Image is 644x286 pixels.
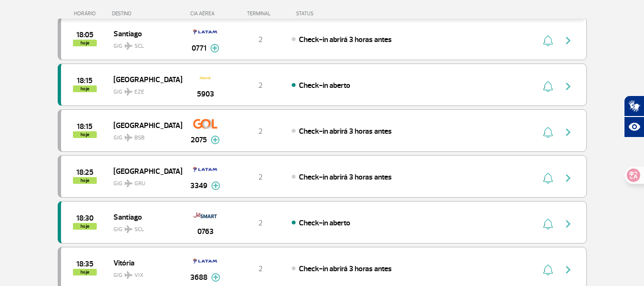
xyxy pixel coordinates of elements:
[134,271,143,280] span: VIX
[134,88,144,96] span: EZE
[211,273,220,282] img: mais-info-painel-voo.svg
[113,37,174,51] span: GIG
[113,266,174,280] span: GIG
[134,42,144,51] span: SCL
[77,77,92,84] span: 2025-08-28 18:15:00
[258,264,263,274] span: 2
[543,81,553,92] img: sino-painel-voo.svg
[258,218,263,228] span: 2
[124,225,133,233] img: destiny_airplane.svg
[291,11,369,17] div: STATUS
[299,35,392,44] span: Check-in abrirá 3 horas antes
[543,218,553,230] img: sino-painel-voo.svg
[192,42,206,54] span: 0771
[543,127,553,138] img: sino-painel-voo.svg
[562,264,574,275] img: seta-direita-painel-voo.svg
[562,81,574,92] img: seta-direita-painel-voo.svg
[113,220,174,234] span: GIG
[258,172,263,182] span: 2
[210,44,219,53] img: mais-info-painel-voo.svg
[124,88,133,95] img: destiny_airplane.svg
[624,117,644,138] button: Abrir recursos assistivos.
[624,95,644,117] button: Abrir tradutor de língua de sinais.
[211,181,220,190] img: mais-info-painel-voo.svg
[124,180,133,187] img: destiny_airplane.svg
[562,172,574,184] img: seta-direita-painel-voo.svg
[258,127,263,136] span: 2
[134,134,144,142] span: BSB
[73,269,97,275] span: hoje
[113,256,174,269] span: Vitória
[77,123,92,130] span: 2025-08-28 18:15:00
[76,261,93,267] span: 2025-08-28 18:35:00
[299,127,392,136] span: Check-in abrirá 3 horas antes
[113,165,174,177] span: [GEOGRAPHIC_DATA]
[299,172,392,182] span: Check-in abrirá 3 horas antes
[113,27,174,40] span: Santiago
[229,11,291,17] div: TERMINAL
[562,218,574,230] img: seta-direita-painel-voo.svg
[113,119,174,131] span: [GEOGRAPHIC_DATA]
[258,81,263,90] span: 2
[124,134,133,141] img: destiny_airplane.svg
[190,180,207,191] span: 3349
[113,73,174,85] span: [GEOGRAPHIC_DATA]
[61,11,112,17] div: HORÁRIO
[543,264,553,275] img: sino-painel-voo.svg
[73,177,97,184] span: hoje
[624,95,644,138] div: Plugin de acessibilidade da Hand Talk.
[73,40,97,46] span: hoje
[299,218,350,228] span: Check-in aberto
[190,272,207,283] span: 3688
[562,35,574,46] img: seta-direita-painel-voo.svg
[182,11,229,17] div: CIA AÉREA
[76,169,93,176] span: 2025-08-28 18:25:00
[113,83,174,96] span: GIG
[134,225,144,234] span: SCL
[73,85,97,92] span: hoje
[299,81,350,90] span: Check-in aberto
[197,226,214,237] span: 0763
[299,264,392,274] span: Check-in abrirá 3 horas antes
[543,35,553,46] img: sino-painel-voo.svg
[113,211,174,223] span: Santiago
[76,32,93,38] span: 2025-08-28 18:05:00
[124,271,133,279] img: destiny_airplane.svg
[113,128,174,142] span: GIG
[124,42,133,50] img: destiny_airplane.svg
[258,35,263,44] span: 2
[562,127,574,138] img: seta-direita-painel-voo.svg
[112,11,182,17] div: DESTINO
[211,136,220,144] img: mais-info-painel-voo.svg
[134,180,145,188] span: GRU
[543,172,553,184] img: sino-painel-voo.svg
[76,215,93,222] span: 2025-08-28 18:30:00
[73,223,97,230] span: hoje
[197,88,214,100] span: 5903
[191,134,207,146] span: 2075
[113,174,174,188] span: GIG
[73,131,97,138] span: hoje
